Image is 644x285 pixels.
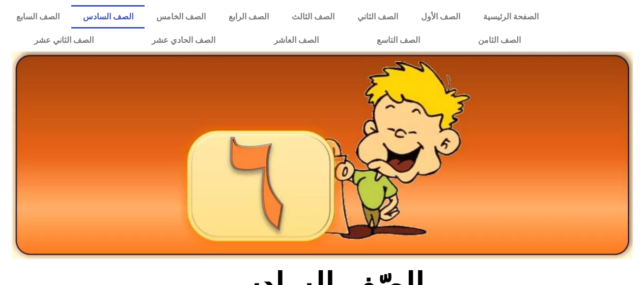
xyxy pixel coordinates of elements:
[217,5,280,29] a: الصف الرابع
[71,5,145,29] a: الصف السادس
[123,29,244,52] a: الصف الحادي عشر
[5,29,123,52] a: الصف الثاني عشر
[348,29,449,52] a: الصف التاسع
[245,29,348,52] a: الصف العاشر
[5,5,71,29] a: الصف السابع
[346,5,409,29] a: الصف الثاني
[449,29,550,52] a: الصف الثامن
[471,5,550,29] a: الصفحة الرئيسية
[280,5,346,29] a: الصف الثالث
[409,5,471,29] a: الصف الأول
[145,5,217,29] a: الصف الخامس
